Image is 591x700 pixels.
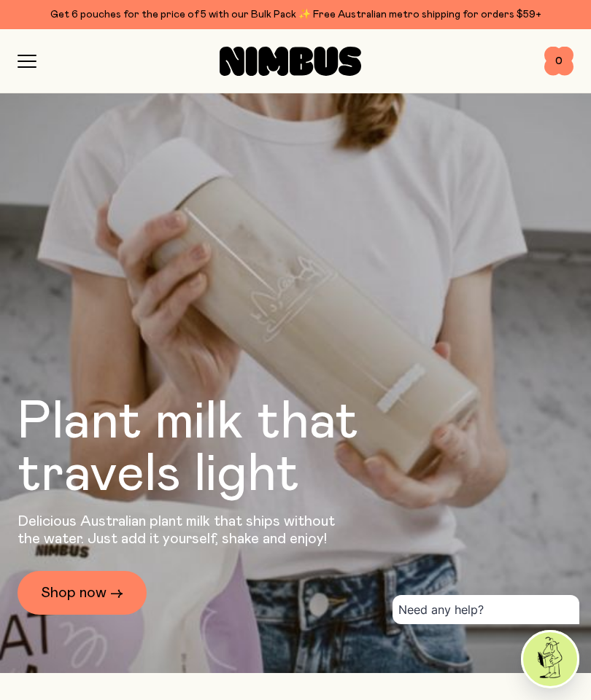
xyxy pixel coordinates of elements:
div: Need any help? [393,595,579,624]
div: Get 6 pouches for the price of 5 with our Bulk Pack ✨ Free Australian metro shipping for orders $59+ [18,6,573,23]
img: agent [523,632,577,686]
button: 0 [544,47,573,76]
h1: Plant milk that travels light [18,396,438,501]
p: Delicious Australian plant milk that ships without the water. Just add it yourself, shake and enjoy! [18,513,344,548]
a: Shop now → [18,571,147,615]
